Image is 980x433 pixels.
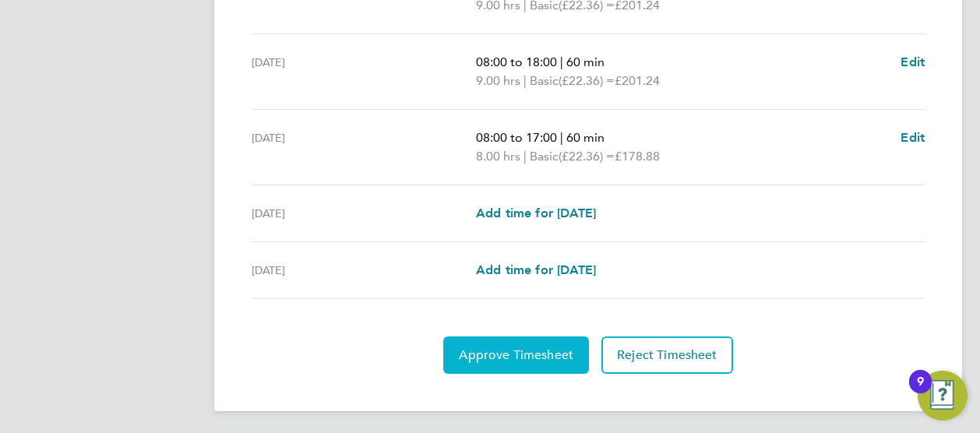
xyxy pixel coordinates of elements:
[476,149,520,164] span: 8.00 hrs
[566,55,605,69] span: 60 min
[459,347,573,363] span: Approve Timesheet
[901,53,925,72] a: Edit
[566,130,605,145] span: 60 min
[476,130,557,145] span: 08:00 to 17:00
[523,73,527,88] span: |
[918,371,968,421] button: Open Resource Center, 9 new notifications
[901,130,925,145] span: Edit
[917,382,924,402] div: 9
[252,128,476,166] div: [DATE]
[530,72,559,90] span: Basic
[559,149,615,164] span: (£22.36) =
[617,347,717,363] span: Reject Timesheet
[476,206,596,220] span: Add time for [DATE]
[476,261,596,280] a: Add time for [DATE]
[476,262,596,277] span: Add time for [DATE]
[523,149,527,164] span: |
[601,336,733,374] button: Reject Timesheet
[252,204,476,223] div: [DATE]
[443,336,589,374] button: Approve Timesheet
[901,55,925,69] span: Edit
[560,55,563,69] span: |
[476,55,557,69] span: 08:00 to 18:00
[530,147,559,166] span: Basic
[901,128,925,147] a: Edit
[560,130,563,145] span: |
[476,73,520,88] span: 9.00 hrs
[476,204,596,223] a: Add time for [DATE]
[559,73,615,88] span: (£22.36) =
[615,73,660,88] span: £201.24
[252,53,476,90] div: [DATE]
[615,149,660,164] span: £178.88
[252,261,476,280] div: [DATE]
